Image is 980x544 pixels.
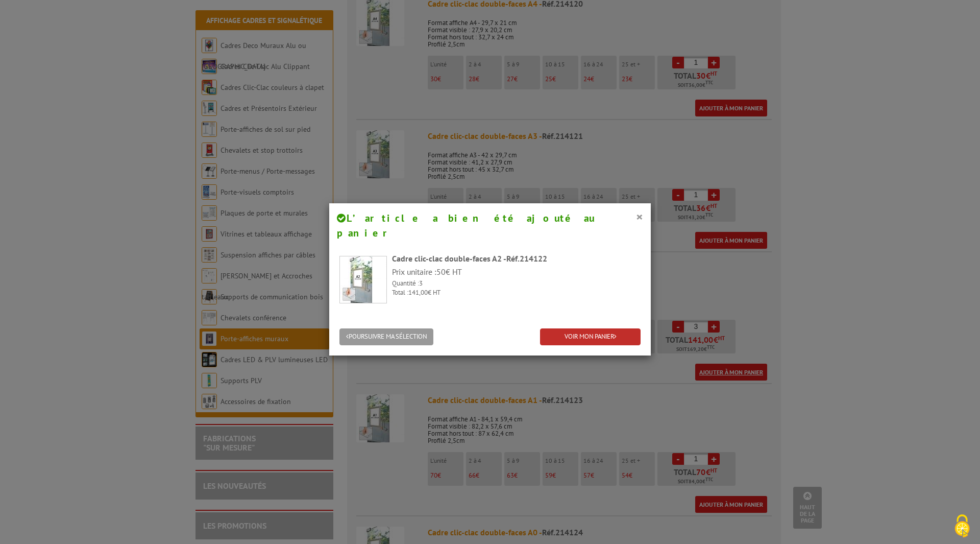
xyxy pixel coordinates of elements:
button: × [636,210,643,223]
div: Cadre clic-clac double-faces A2 - [392,253,641,265]
span: 50 [436,267,446,277]
img: Cookies (fenêtre modale) [949,513,975,539]
p: Prix unitaire : € HT [392,266,641,278]
p: Quantité : [392,279,641,289]
h4: L’article a bien été ajouté au panier [337,211,643,240]
span: 3 [419,279,423,288]
span: Réf.214122 [506,253,547,264]
a: VOIR MON PANIER [540,328,641,345]
button: Cookies (fenêtre modale) [944,509,980,544]
p: Total : € HT [392,288,641,298]
button: POURSUIVRE MA SÉLECTION [339,328,433,345]
span: 141,00 [408,288,428,297]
